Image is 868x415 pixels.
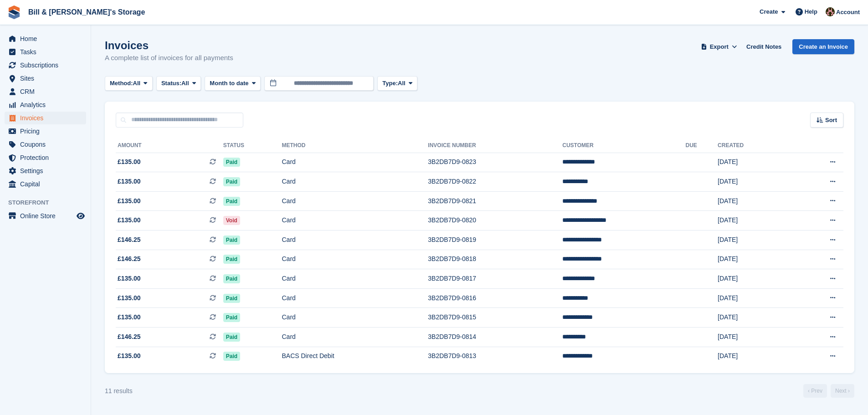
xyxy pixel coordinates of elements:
[116,138,223,153] th: Amount
[20,151,75,164] span: Protection
[118,254,141,264] span: £146.25
[105,39,233,51] h1: Invoices
[5,151,86,164] a: menu
[282,250,428,269] td: Card
[118,157,141,167] span: £135.00
[685,138,718,153] th: Due
[118,313,141,322] span: £135.00
[156,76,201,91] button: Status: All
[801,384,856,398] nav: Page
[118,235,141,245] span: £146.25
[20,125,75,138] span: Pricing
[718,308,790,328] td: [DATE]
[7,5,21,19] img: stora-icon-8386f47178a22dfd0bd8f6a31ec36ba5ce8667c1dd55bd0f319d3a0aa187defe.svg
[428,153,562,172] td: 3B2DB7D9-0823
[20,210,75,222] span: Online Store
[8,198,91,207] span: Storefront
[118,293,141,303] span: £135.00
[282,269,428,289] td: Card
[718,328,790,347] td: [DATE]
[428,308,562,328] td: 3B2DB7D9-0815
[223,352,240,361] span: Paid
[161,79,181,88] span: Status:
[223,274,240,283] span: Paid
[825,116,837,125] span: Sort
[428,288,562,308] td: 3B2DB7D9-0816
[5,178,86,190] a: menu
[210,79,248,88] span: Month to date
[718,347,790,366] td: [DATE]
[699,39,739,54] button: Export
[428,231,562,250] td: 3B2DB7D9-0819
[428,138,562,153] th: Invoice Number
[792,39,854,54] a: Create an Invoice
[282,308,428,328] td: Card
[223,313,240,322] span: Paid
[223,255,240,264] span: Paid
[110,79,133,88] span: Method:
[223,333,240,342] span: Paid
[20,85,75,98] span: CRM
[282,347,428,366] td: BACS Direct Debit
[428,211,562,231] td: 3B2DB7D9-0820
[803,384,827,398] a: Previous
[223,177,240,186] span: Paid
[223,294,240,303] span: Paid
[5,72,86,85] a: menu
[20,46,75,58] span: Tasks
[760,7,778,16] span: Create
[718,231,790,250] td: [DATE]
[5,98,86,111] a: menu
[5,85,86,98] a: menu
[718,153,790,172] td: [DATE]
[282,172,428,192] td: Card
[5,46,86,58] a: menu
[718,288,790,308] td: [DATE]
[718,191,790,211] td: [DATE]
[382,79,398,88] span: Type:
[20,98,75,111] span: Analytics
[20,32,75,45] span: Home
[75,210,86,221] a: Preview store
[282,138,428,153] th: Method
[118,196,141,206] span: £135.00
[718,269,790,289] td: [DATE]
[5,138,86,151] a: menu
[718,138,790,153] th: Created
[118,274,141,283] span: £135.00
[282,231,428,250] td: Card
[282,211,428,231] td: Card
[105,53,233,63] p: A complete list of invoices for all payments
[428,269,562,289] td: 3B2DB7D9-0817
[20,72,75,85] span: Sites
[118,351,141,361] span: £135.00
[428,250,562,269] td: 3B2DB7D9-0818
[118,332,141,342] span: £146.25
[25,5,149,20] a: Bill & [PERSON_NAME]'s Storage
[718,250,790,269] td: [DATE]
[282,328,428,347] td: Card
[282,153,428,172] td: Card
[181,79,189,88] span: All
[428,328,562,347] td: 3B2DB7D9-0814
[805,7,817,16] span: Help
[826,7,835,16] img: Jack Bottesch
[20,164,75,177] span: Settings
[428,172,562,192] td: 3B2DB7D9-0822
[105,386,133,396] div: 11 results
[118,177,141,186] span: £135.00
[5,32,86,45] a: menu
[5,59,86,72] a: menu
[20,138,75,151] span: Coupons
[718,172,790,192] td: [DATE]
[562,138,685,153] th: Customer
[5,164,86,177] a: menu
[20,112,75,124] span: Invoices
[105,76,153,91] button: Method: All
[20,178,75,190] span: Capital
[718,211,790,231] td: [DATE]
[223,138,282,153] th: Status
[223,216,240,225] span: Void
[282,288,428,308] td: Card
[5,112,86,124] a: menu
